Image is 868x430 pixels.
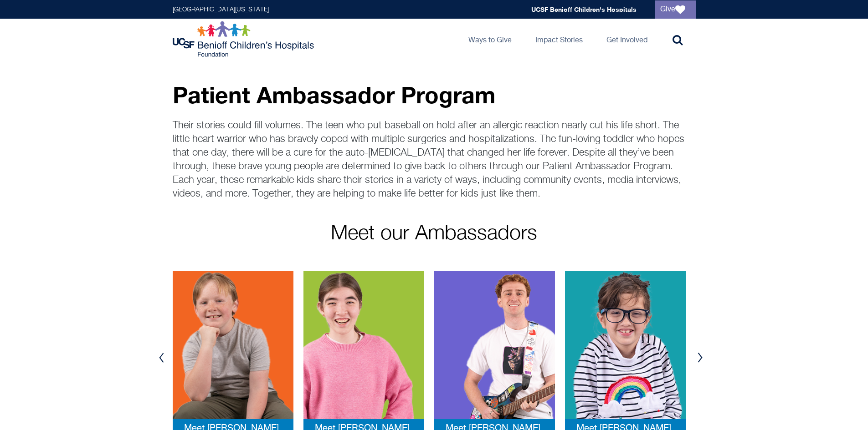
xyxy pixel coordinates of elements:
a: Give [655,0,696,19]
p: Meet our Ambassadors [173,223,696,244]
a: [GEOGRAPHIC_DATA][US_STATE] [173,6,269,13]
a: Impact Stories [528,19,590,60]
img: jonah-web.png [434,271,555,419]
img: penny-web.png [565,271,686,419]
p: Their stories could fill volumes. The teen who put baseball on hold after an allergic reaction ne... [173,119,696,201]
a: Ways to Give [461,19,519,60]
img: brady-web_0.png [303,271,424,419]
a: UCSF Benioff Children's Hospitals [531,5,637,13]
button: Next [693,344,707,371]
button: Previous [155,344,169,371]
a: Get Involved [599,19,655,60]
img: Logo for UCSF Benioff Children's Hospitals Foundation [173,21,316,57]
p: Patient Ambassador Program [173,82,696,107]
img: Andrew-web.png [173,271,293,419]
